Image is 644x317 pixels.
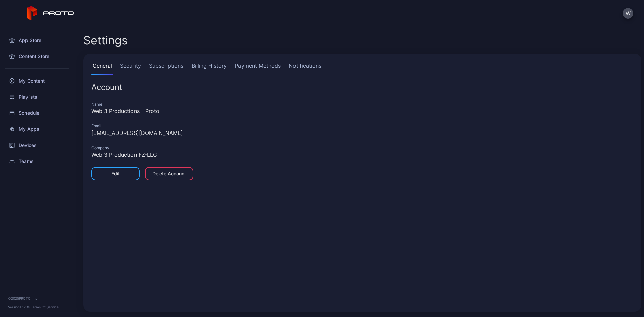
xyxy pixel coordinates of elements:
[233,62,282,75] a: Payment Methods
[91,123,633,129] div: Email
[623,8,633,19] button: W
[152,171,186,176] div: Delete Account
[4,153,71,169] a: Teams
[91,167,140,180] button: Edit
[83,34,128,46] h2: Settings
[4,121,71,137] a: My Apps
[91,62,113,75] a: General
[91,129,633,137] div: [EMAIL_ADDRESS][DOMAIN_NAME]
[4,48,71,64] a: Content Store
[8,296,67,301] div: © 2025 PROTO, Inc.
[4,73,71,89] a: My Content
[8,305,31,309] span: Version 1.12.0 •
[91,83,633,91] div: Account
[119,62,142,75] a: Security
[31,305,59,309] a: Terms Of Service
[287,62,323,75] a: Notifications
[148,62,185,75] a: Subscriptions
[4,137,71,153] a: Devices
[4,105,71,121] a: Schedule
[111,171,120,176] div: Edit
[91,145,633,151] div: Company
[91,102,633,107] div: Name
[91,151,633,159] div: Web 3 Production FZ-LLC
[91,107,633,115] div: Web 3 Productions - Proto
[4,89,71,105] a: Playlists
[4,32,71,48] a: App Store
[145,167,193,180] button: Delete Account
[190,62,228,75] a: Billing History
